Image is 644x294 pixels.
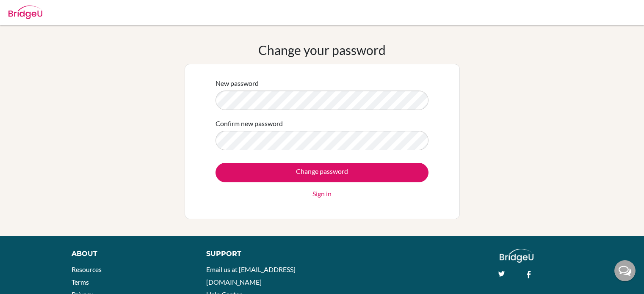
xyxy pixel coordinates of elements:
[216,78,259,88] label: New password
[206,249,313,259] div: Support
[312,189,332,199] a: Sign in
[206,265,296,286] a: Email us at [EMAIL_ADDRESS][DOMAIN_NAME]
[216,118,283,129] label: Confirm new password
[216,163,428,182] input: Change password
[8,5,42,19] img: Bridge-U
[500,249,534,263] img: logo_white@2x-f4f0deed5e89b7ecb1c2cc34c3e3d731f90f0f143d5ea2071677605dd97b5244.png
[72,265,102,273] a: Resources
[72,249,187,259] div: About
[258,42,386,58] h1: Change your password
[72,278,89,286] a: Terms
